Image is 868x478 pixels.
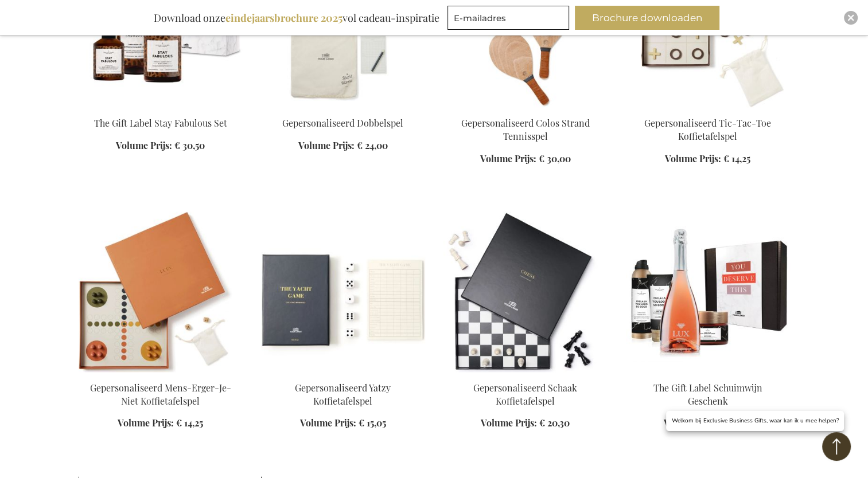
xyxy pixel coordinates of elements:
[664,417,720,429] span: Volume Prijs:
[473,382,577,407] a: Gepersonaliseerd Schaak Koffietafelspel
[723,152,750,164] span: € 14,25
[665,152,750,166] a: Volume Prijs: € 14,25
[90,382,231,407] a: Gepersonaliseerd Mens-Erger-Je-Niet Koffietafelspel
[298,139,388,152] a: Volume Prijs: € 24,00
[174,139,205,151] span: € 30,50
[539,152,571,164] span: € 30,00
[447,6,573,33] form: marketing offers and promotions
[443,367,608,378] a: Chess coffee table game
[118,417,203,430] a: Volume Prijs: € 14,25
[118,417,174,429] span: Volume Prijs:
[300,417,356,429] span: Volume Prijs:
[295,382,391,407] a: Gepersonaliseerd Yatzy Koffietafelspel
[79,211,243,372] img: LUDO coffee table game
[626,103,790,113] a: TIC TAC TOE coffee table game
[443,103,608,113] a: Colos Beach Tennis Game
[847,14,854,21] img: Close
[357,139,388,151] span: € 24,00
[261,211,425,372] img: The Yatzy Coffee Table Game
[653,382,762,407] a: The Gift Label Schuimwijn Geschenk
[79,103,243,113] a: The Gift Label Stay Fabulous Set
[261,367,425,378] a: The Yatzy Coffee Table Game
[300,417,386,430] a: Volume Prijs: € 15,05
[282,117,403,129] a: Gepersonaliseerd Dobbelspel
[480,152,571,166] a: Volume Prijs: € 30,00
[539,417,570,429] span: € 20,30
[225,11,342,25] b: eindejaarsbrochure 2025
[644,117,771,142] a: Gepersonaliseerd Tic-Tac-Toe Koffietafelspel
[461,117,590,142] a: Gepersonaliseerd Colos Strand Tennisspel
[298,139,355,151] span: Volume Prijs:
[447,6,569,30] input: E-mailadres
[665,152,721,164] span: Volume Prijs:
[149,6,445,30] div: Download onze vol cadeau-inspiratie
[79,367,243,378] a: LUDO coffee table game
[626,367,790,378] a: The Gift Label Sparkling Champagne Gift
[481,417,570,430] a: Volume Prijs: € 20,30
[176,417,203,429] span: € 14,25
[481,417,537,429] span: Volume Prijs:
[575,6,719,30] button: Brochure downloaden
[94,117,227,129] a: The Gift Label Stay Fabulous Set
[664,417,752,430] a: Volume Prijs: € 38,70
[480,152,536,164] span: Volume Prijs:
[443,211,608,372] img: Chess coffee table game
[116,139,172,151] span: Volume Prijs:
[626,211,790,372] img: The Gift Label Sparkling Champagne Gift
[359,417,386,429] span: € 15,05
[116,139,205,152] a: Volume Prijs: € 30,50
[844,11,858,25] div: Close
[261,103,425,113] a: Personalised Yacht Game Pine Wood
